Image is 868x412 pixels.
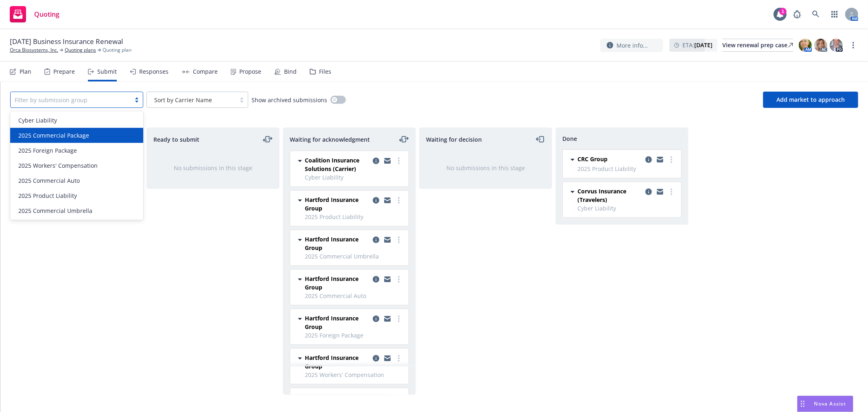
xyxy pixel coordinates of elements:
[655,187,665,197] a: copy logging email
[305,274,370,291] span: Hartford Insurance Group
[383,156,392,166] a: copy logging email
[644,155,654,164] a: copy logging email
[371,195,381,205] a: copy logging email
[577,204,676,213] span: Cyber Liability
[34,11,59,18] span: Quoting
[305,252,404,261] span: 2025 Commercial Umbrella
[383,314,392,324] a: copy logging email
[600,39,663,52] button: More info...
[797,396,853,412] button: Nova Assist
[160,164,266,172] div: No submissions in this stage
[814,39,827,52] img: photo
[808,6,824,22] a: Search
[830,39,843,52] img: photo
[18,191,77,200] span: 2025 Product Liability
[154,96,212,104] span: Sort by Carrier Name
[394,393,404,403] a: more
[371,235,381,245] a: copy logging email
[251,96,327,104] span: Show archived submissions
[799,39,812,52] img: photo
[394,274,404,284] a: more
[371,353,381,363] a: copy logging email
[263,134,273,144] a: moveLeftRight
[305,331,404,340] span: 2025 Foreign Package
[239,68,261,75] div: Propose
[65,46,96,54] a: Quoting plans
[305,393,370,410] span: Hartford Insurance Group
[305,235,370,252] span: Hartford Insurance Group
[18,161,98,170] span: 2025 Workers' Compensation
[371,274,381,284] a: copy logging email
[7,3,63,26] a: Quoting
[305,173,404,182] span: Cyber Liability
[371,156,381,166] a: copy logging email
[383,393,392,403] a: copy logging email
[644,187,654,197] a: copy logging email
[394,314,404,324] a: more
[18,176,80,185] span: 2025 Commercial Auto
[655,155,665,164] a: copy logging email
[18,206,92,215] span: 2025 Commercial Umbrella
[577,187,642,204] span: Corvus Insurance (Travelers)
[577,155,608,163] span: CRC Group
[371,314,381,324] a: copy logging email
[694,41,713,49] strong: [DATE]
[776,96,845,103] span: Add market to approach
[814,400,846,407] span: Nova Assist
[305,370,404,379] span: 2025 Workers' Compensation
[383,195,392,205] a: copy logging email
[10,37,123,46] span: [DATE] Business Insurance Renewal
[383,235,392,245] a: copy logging email
[722,39,793,52] a: View renewal prep case
[798,396,808,412] div: Drag to move
[305,353,370,370] span: Hartford Insurance Group
[290,135,370,144] span: Waiting for acknowledgment
[848,40,858,50] a: more
[153,135,199,144] span: Ready to submit
[682,41,713,49] span: ETA :
[617,41,648,50] span: More info...
[433,164,539,172] div: No submissions in this stage
[305,195,370,213] span: Hartford Insurance Group
[319,68,331,75] div: Files
[18,116,57,125] span: Cyber Liability
[305,314,370,331] span: Hartford Insurance Group
[667,187,676,197] a: more
[394,353,404,363] a: more
[536,134,545,144] a: moveLeft
[305,291,404,300] span: 2025 Commercial Auto
[399,134,409,144] a: moveLeftRight
[20,68,31,75] div: Plan
[97,68,117,75] div: Submit
[394,235,404,245] a: more
[667,155,676,164] a: more
[193,68,218,75] div: Compare
[562,134,577,143] span: Done
[53,68,75,75] div: Prepare
[103,46,131,54] span: Quoting plan
[763,92,858,108] button: Add market to approach
[151,96,232,104] span: Sort by Carrier Name
[139,68,168,75] div: Responses
[383,353,392,363] a: copy logging email
[394,195,404,205] a: more
[779,8,787,15] div: 1
[305,213,404,221] span: 2025 Product Liability
[394,156,404,166] a: more
[826,6,843,22] a: Switch app
[426,135,482,144] span: Waiting for decision
[789,6,805,22] a: Report a Bug
[305,156,370,173] span: Coalition Insurance Solutions (Carrier)
[577,164,676,173] span: 2025 Product Liability
[284,68,297,75] div: Bind
[18,131,89,140] span: 2025 Commercial Package
[371,393,381,403] a: copy logging email
[10,46,58,54] a: Orca Biosystems, Inc.
[18,146,77,155] span: 2025 Foreign Package
[383,274,392,284] a: copy logging email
